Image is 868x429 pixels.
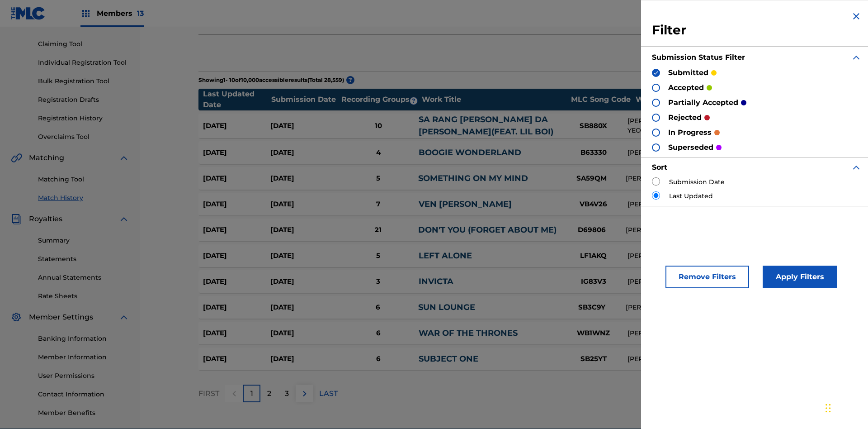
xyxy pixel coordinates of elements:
a: Rate Sheets [38,291,129,301]
a: Statements [38,254,129,264]
a: Match History [38,193,129,203]
img: close [851,11,862,22]
a: Overclaims Tool [38,132,129,142]
div: [DATE] [203,225,270,235]
div: [DATE] [203,121,270,131]
p: LAST [319,388,338,399]
label: Submission Date [669,177,725,187]
a: Member Information [38,353,129,362]
a: DON'T YOU (FORGET ABOUT ME) [418,225,557,235]
p: rejected [668,112,702,123]
a: BOOGIE WONDERLAND [419,148,521,157]
div: SB25YT [560,354,627,364]
div: IG83V3 [560,276,627,287]
div: [PERSON_NAME] [627,251,768,261]
span: Members [97,8,144,19]
img: expand [118,153,129,163]
span: ? [346,76,354,84]
h3: Filter [652,22,862,38]
div: [DATE] [270,148,338,158]
div: 4 [338,148,419,158]
span: ? [410,97,417,105]
div: 3 [338,276,419,287]
p: accepted [668,82,704,93]
div: [PERSON_NAME], S BREEZY [627,277,768,286]
div: MLC Song Code [567,94,635,105]
p: 1 [250,388,253,399]
button: Apply Filters [763,266,837,288]
div: [DATE] [270,354,338,364]
a: Summary [38,236,129,245]
span: 13 [137,9,144,18]
img: expand [118,214,129,224]
p: superseded [668,142,713,153]
img: Member Settings [11,312,22,323]
a: SUBJECT ONE [419,354,478,364]
div: [PERSON_NAME], [PERSON_NAME] [626,225,765,235]
span: Member Settings [29,312,93,323]
div: SA59QM [558,173,626,184]
div: VB4V26 [560,199,627,210]
div: 6 [338,328,419,338]
div: [DATE] [203,328,270,338]
div: 5 [338,173,419,184]
a: LEFT ALONE [419,251,472,261]
a: Claiming Tool [38,39,129,49]
div: D69806 [558,225,626,235]
div: [PERSON_NAME], [PERSON_NAME] [627,329,768,338]
p: FIRST [198,388,219,399]
div: [DATE] [203,173,270,184]
p: 3 [285,388,289,399]
a: Banking Information [38,334,129,343]
div: [PERSON_NAME] [626,174,765,183]
div: Submission Date [271,94,339,105]
label: Last Updated [669,191,713,201]
div: [DATE] [203,148,270,158]
div: 5 [338,251,419,261]
div: 10 [338,121,419,131]
div: Writers [636,94,780,105]
div: SB3C9Y [558,302,626,313]
iframe: Chat Widget [823,386,868,429]
img: Top Rightsholders [80,8,91,19]
div: SB880X [560,121,627,131]
div: 7 [338,199,419,210]
button: Remove Filters [665,266,749,288]
img: checkbox [653,70,659,76]
a: SOMETHING ON MY MIND [418,173,528,183]
div: [PERSON_NAME], [PERSON_NAME] [627,148,768,157]
div: B63330 [560,148,627,158]
div: Work Title [422,94,566,105]
p: submitted [668,67,708,78]
div: Recording Groups [340,94,421,105]
img: MLC Logo [11,7,46,20]
p: Showing 1 - 10 of 10,000 accessible results (Total 28,559 ) [198,76,344,84]
div: [DATE] [270,251,338,261]
img: right [299,388,310,399]
div: [DATE] [203,302,270,313]
img: expand [118,312,129,323]
div: 6 [338,354,419,364]
div: [DATE] [270,121,338,131]
div: [DATE] [270,276,338,287]
p: partially accepted [668,97,738,108]
a: SA RANG [PERSON_NAME] DA [PERSON_NAME](FEAT. LIL BOI) [419,114,553,137]
div: [PERSON_NAME] [PERSON_NAME] [627,200,768,209]
strong: Submission Status Filter [652,53,745,62]
a: User Permissions [38,371,129,381]
span: Royalties [29,214,62,224]
a: VEN [PERSON_NAME] [419,199,512,209]
a: Member Benefits [38,408,129,418]
div: 21 [338,225,419,235]
div: [DATE] [270,173,338,184]
div: [DATE] [270,199,338,210]
a: Annual Statements [38,273,129,282]
span: Matching [29,153,64,163]
strong: Sort [652,163,667,172]
a: Registration Drafts [38,95,129,105]
div: [DATE] [270,302,338,313]
a: Individual Registration Tool [38,58,129,67]
a: Contact Information [38,390,129,399]
div: [PERSON_NAME] [627,354,768,364]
